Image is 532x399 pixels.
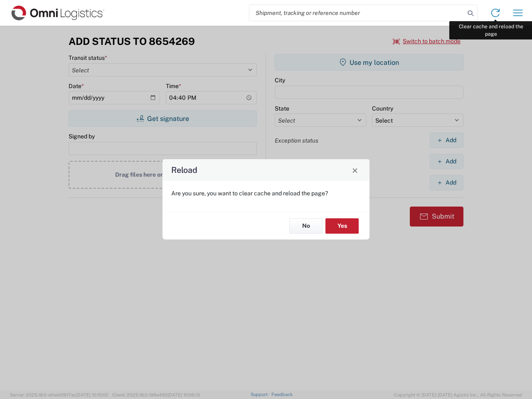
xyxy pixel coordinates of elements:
button: No [289,218,323,234]
button: Close [349,164,361,176]
button: Yes [325,218,359,234]
p: Are you sure, you want to clear cache and reload the page? [171,190,361,197]
input: Shipment, tracking or reference number [249,5,465,21]
h4: Reload [171,164,197,176]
